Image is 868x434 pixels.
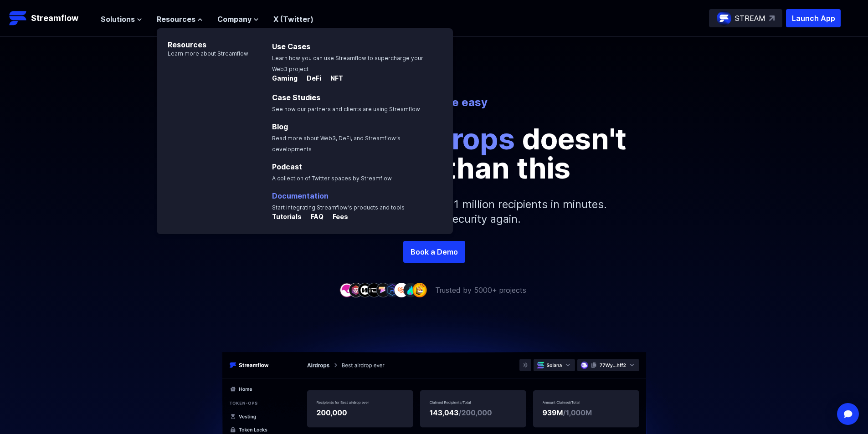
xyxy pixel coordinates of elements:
[303,212,324,221] p: FAQ
[9,9,27,27] img: Streamflow Logo
[272,42,310,51] a: Use Cases
[325,212,348,221] p: Fees
[157,14,203,25] button: Resources
[272,213,303,222] a: Tutorials
[272,175,392,182] span: A collection of Twitter spaces by Streamflow
[735,13,765,24] p: STREAM
[339,283,354,297] img: company-1
[272,55,423,72] span: Learn how you can use Streamflow to supercharge your Web3 project
[272,93,320,102] a: Case Studies
[272,106,420,112] span: See how our partners and clients are using Streamflow
[349,283,363,297] img: company-2
[323,75,343,84] a: NFT
[272,191,329,200] a: Documentation
[157,28,248,50] p: Resources
[272,74,298,83] p: Gaming
[217,14,259,25] button: Company
[299,74,321,83] p: DeFi
[157,14,195,25] span: Resources
[769,15,775,21] img: top-right-arrow.svg
[376,283,390,297] img: company-5
[303,213,325,222] a: FAQ
[272,135,401,153] span: Read more about Web3, DeFi, and Streamflow’s developments
[385,283,400,297] img: company-6
[435,285,526,296] p: Trusted by 5000+ projects
[398,121,515,156] span: airdrops
[403,283,418,297] img: company-8
[403,241,465,263] a: Book a Demo
[299,75,323,84] a: DeFi
[325,213,348,222] a: Fees
[837,403,859,425] div: Open Intercom Messenger
[272,204,405,211] span: Start integrating Streamflow’s products and tools
[358,283,372,297] img: company-3
[323,74,343,83] p: NFT
[101,14,142,25] button: Solutions
[101,14,135,25] span: Solutions
[272,75,299,84] a: Gaming
[709,9,782,27] a: STREAM
[31,12,78,25] p: Streamflow
[157,50,248,57] p: Learn more about Streamflow
[217,14,252,25] span: Company
[786,9,841,27] button: Launch App
[272,122,288,131] a: Blog
[272,212,302,221] p: Tutorials
[272,162,302,171] a: Podcast
[367,283,381,297] img: company-4
[394,283,409,297] img: company-7
[273,15,313,24] a: X (Twitter)
[9,9,92,27] a: Streamflow
[717,11,731,26] img: streamflow-logo-circle.png
[412,283,427,297] img: company-9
